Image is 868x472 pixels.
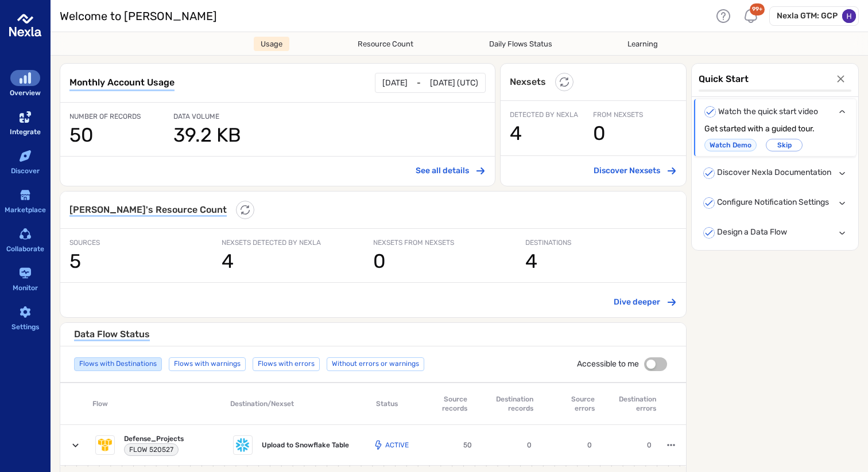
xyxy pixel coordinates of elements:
div: Settings [11,321,39,333]
div: Destination errors [613,395,656,413]
span: Monthly Account Usage [69,77,175,88]
span: Discover Nexla Documentation [717,167,831,179]
div: Flows with Destinations [74,357,162,371]
span: DATA VOLUME [173,112,277,121]
span: NEXSETS DETECTED BY NEXLA [222,238,374,247]
img: Snowflake [98,438,112,452]
h6: [PERSON_NAME] 's Resource Count [69,204,227,216]
span: Quick Start [699,73,749,85]
div: Help [714,7,733,25]
div: Design a Data Flow [694,220,856,245]
img: logo [9,9,41,41]
div: table-td-row [601,425,661,465]
p: [DATE] (UTC) [430,76,478,90]
div: Source errors [552,395,595,413]
div: Notifications [742,7,760,25]
span: NEXSETS FROM NEXSETS [373,238,525,247]
div: table-td-row [224,425,362,465]
button: Dive deeper [609,292,681,313]
div: Marketplace [5,204,46,216]
span: Flows with Destinations [75,356,161,372]
h1: 4 [510,122,594,145]
img: Snowflake [236,438,250,452]
span: Defense_Projects [124,434,184,443]
span: Resource Count [358,40,413,48]
span: FLOW 520527 [129,446,173,454]
div: local-table-inner-cotainer [60,383,686,425]
span: NUMBER OF RECORDS [69,112,173,121]
a: Settings [7,303,44,335]
div: Configure Notification Settings [694,190,856,216]
span: Upload to Snowflake Table [262,440,349,450]
p: [DATE] [382,76,408,90]
a: Collaborate [7,225,44,257]
h1: 39.2 KB [173,124,277,147]
div: Monitor [13,282,38,294]
div: Get started with a guided tour. [695,124,856,134]
span: Design a Data Flow [717,227,787,239]
img: ACg8ocJfsw-lCdNU7Q_oT4dyXxQKwL13WiENarzUPZPiEKFxUXezNQ=s96-c [842,9,856,23]
span: Accessible to me [577,358,639,370]
h3: Welcome to [PERSON_NAME] [60,9,217,23]
div: Discover [11,165,40,177]
div: table-td-row [86,425,224,465]
div: table-td-row [481,425,541,465]
a: Watch Demo [704,139,757,151]
h6: Nexsets [510,76,546,88]
div: Flow [88,397,113,411]
div: table-td-row [541,425,600,465]
span: Without errors or warnings [327,356,424,372]
h6: Data Flow Status [74,329,150,340]
a: Overview [7,69,44,101]
span: FROM NEXSETS [593,110,677,119]
button: See all details [411,161,490,181]
div: Without errors or warnings [327,357,424,371]
a: Integrate [7,108,44,140]
div: Flows with warnings [169,357,246,371]
a: Marketplace [7,186,44,218]
div: 99+ [750,3,765,16]
h6: Nexla GTM: GCP [777,10,838,22]
div: table-td-row [421,425,481,465]
span: DESTINATIONS [525,238,677,247]
h1: 50 [69,124,173,147]
div: Integrate [10,126,41,138]
h1: 0 [373,250,525,273]
div: Collaborate [6,243,44,255]
h1: 0 [593,122,677,145]
button: Skip [766,139,803,151]
button: Discover Nexsets [589,161,681,181]
div: Overview [10,87,41,99]
div: Snowflake [95,435,115,455]
span: Usage [261,40,282,48]
div: table-td-row [362,425,421,465]
div: Discover Nexla Documentation [694,161,856,186]
a: Monitor [7,264,44,296]
div: Destination/Nexset [230,399,294,408]
span: Configure Notification Settings [717,197,829,209]
h1: 4 [525,250,677,273]
div: Destination records [490,395,533,413]
p: Active [385,442,409,448]
span: Flows with warnings [169,356,245,372]
span: DETECTED BY NEXLA [510,110,594,119]
div: chip-with-copy [124,443,179,456]
div: Source records [424,392,472,415]
span: Learning [627,40,658,48]
h1: 5 [69,250,222,273]
a: Discover [7,147,44,179]
div: Flows with errors [253,357,320,371]
span: SOURCES [69,238,222,247]
div: Watch the quick start video [695,99,856,124]
span: Flows with errors [253,356,319,372]
span: Daily Flows Status [489,40,552,48]
div: Snowflake [233,435,253,455]
button: expand row [65,435,86,456]
div: Status [371,397,402,411]
div: - [375,73,485,92]
span: Watch the quick start video [718,106,818,118]
h1: 4 [222,250,374,273]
